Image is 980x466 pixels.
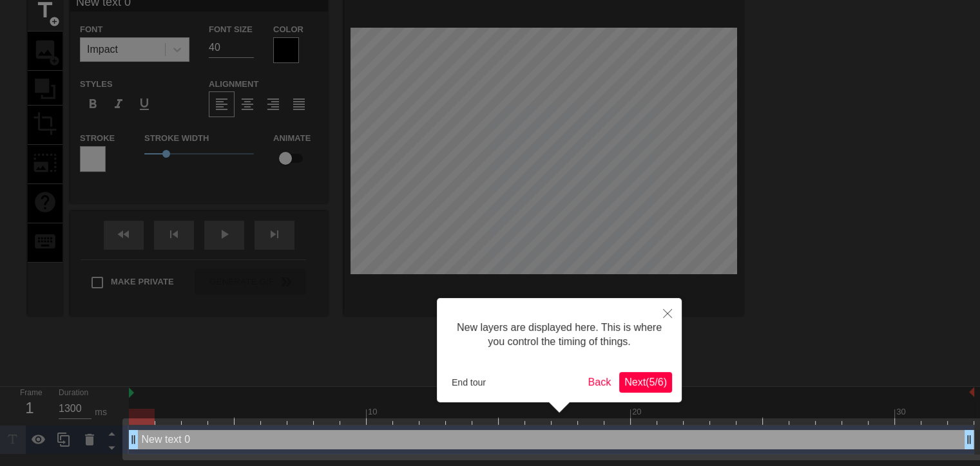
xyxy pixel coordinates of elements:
[583,372,617,393] button: Back
[619,372,672,393] button: Next
[447,308,672,362] div: New layers are displayed here. This is where you control the timing of things.
[653,298,682,328] button: Close
[447,373,491,392] button: End tour
[624,377,667,387] span: Next ( 5 / 6 )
